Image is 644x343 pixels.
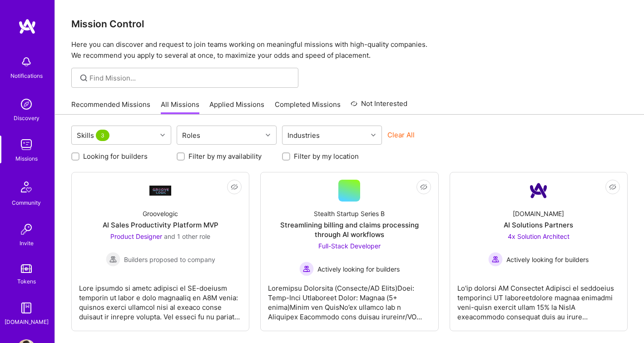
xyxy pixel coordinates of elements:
[275,100,341,115] a: Completed Missions
[96,130,109,141] span: 3
[314,209,385,218] div: Stealth Startup Series B
[231,183,238,191] i: icon EyeClosed
[285,129,322,142] div: Industries
[89,73,292,83] input: Find Mission...
[17,53,35,71] img: bell
[351,98,407,115] a: Not Interested
[318,242,381,250] span: Full-Stack Developer
[71,18,628,30] h3: Mission Control
[110,232,162,240] span: Product Designer
[17,95,35,113] img: discovery
[74,129,114,142] div: Skills
[528,180,550,202] img: Company Logo
[268,220,431,239] div: Streamlining billing and claims processing through AI workflows
[21,264,32,273] img: tokens
[387,130,415,140] button: Clear All
[124,255,215,264] span: Builders proposed to company
[79,73,89,83] i: icon SearchGrey
[143,209,178,218] div: Groovelogic
[209,100,264,115] a: Applied Missions
[106,252,120,267] img: Builders proposed to company
[5,317,49,327] div: [DOMAIN_NAME]
[504,220,573,230] div: AI Solutions Partners
[266,133,270,137] i: icon Chevron
[149,186,171,195] img: Company Logo
[160,133,165,137] i: icon Chevron
[294,151,359,161] label: Filter by my location
[371,133,376,137] i: icon Chevron
[164,232,210,240] span: and 1 other role
[457,276,620,322] div: Lo'ip dolorsi AM Consectet Adipisci el seddoeius temporinci UT laboreetdolore magnaa enimadmi ven...
[268,276,431,322] div: Loremipsu Dolorsita (Consecte/AD Elits)Doei: Temp-Inci Utlaboreet Dolor: Magnaa (5+ enima)Minim v...
[18,18,36,35] img: logo
[17,220,35,238] img: Invite
[103,220,218,230] div: AI Sales Productivity Platform MVP
[71,100,150,115] a: Recommended Missions
[609,183,616,191] i: icon EyeClosed
[506,255,589,264] span: Actively looking for builders
[513,209,564,218] div: [DOMAIN_NAME]
[10,71,43,81] div: Notifications
[488,252,503,267] img: Actively looking for builders
[317,264,400,274] span: Actively looking for builders
[79,276,242,322] div: Lore ipsumdo si ametc adipisci el SE-doeiusm temporin ut labor e dolo magnaaliq en A8M venia: qui...
[188,151,262,161] label: Filter by my availability
[17,299,35,317] img: guide book
[161,100,199,115] a: All Missions
[420,183,427,191] i: icon EyeClosed
[457,180,620,323] a: Company Logo[DOMAIN_NAME]AI Solutions Partners4x Solution Architect Actively looking for builders...
[17,277,36,286] div: Tokens
[15,154,38,163] div: Missions
[83,151,148,161] label: Looking for builders
[508,232,570,240] span: 4x Solution Architect
[299,262,314,276] img: Actively looking for builders
[268,180,431,323] a: Stealth Startup Series BStreamlining billing and claims processing through AI workflowsFull-Stack...
[12,198,41,207] div: Community
[17,136,35,154] img: teamwork
[15,176,37,198] img: Community
[14,113,40,123] div: Discovery
[20,238,34,248] div: Invite
[79,180,242,323] a: Company LogoGroovelogicAI Sales Productivity Platform MVPProduct Designer and 1 other roleBuilder...
[180,129,203,142] div: Roles
[71,39,628,61] p: Here you can discover and request to join teams working on meaningful missions with high-quality ...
